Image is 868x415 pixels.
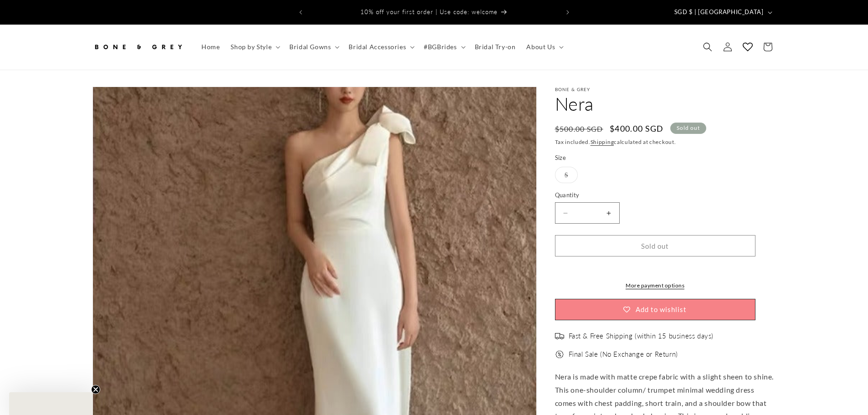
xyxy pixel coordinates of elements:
legend: Size [555,154,567,163]
button: Add to wishlist [555,299,755,320]
a: Shipping [591,138,614,145]
summary: Search [698,37,718,57]
span: About Us [526,43,555,51]
summary: Bridal Accessories [343,37,418,56]
span: Bridal Try-on [475,43,516,51]
label: S [555,167,578,183]
img: offer.png [555,350,564,359]
a: Bone and Grey Bridal [89,34,187,61]
span: $400.00 SGD [610,123,663,135]
span: Bridal Accessories [349,43,406,51]
summary: #BGBrides [418,37,469,56]
h1: Nera [555,92,776,116]
a: Bridal Try-on [469,37,521,56]
span: Bridal Gowns [289,43,331,51]
span: Fast & Free Shipping (within 15 business days) [569,332,714,341]
a: More payment options [555,282,755,290]
summary: Bridal Gowns [284,37,343,56]
button: Previous announcement [291,4,311,21]
span: 10% off your first order | Use code: welcome [360,8,498,15]
span: #BGBrides [424,43,457,51]
div: Close teaser [9,392,93,415]
span: Sold out [670,123,706,134]
span: Home [201,43,220,51]
s: $500.00 SGD [555,123,603,134]
img: Bone and Grey Bridal [92,37,184,57]
span: SGD $ | [GEOGRAPHIC_DATA] [674,8,764,17]
span: Final Sale (No Exchange or Return) [569,350,678,359]
summary: Shop by Style [225,37,284,56]
button: Sold out [555,235,755,256]
div: Tax included. calculated at checkout. [555,138,776,147]
p: Bone & Grey [555,87,776,92]
button: SGD $ | [GEOGRAPHIC_DATA] [669,4,776,21]
summary: About Us [521,37,567,56]
label: Quantity [555,191,755,200]
button: Close teaser [91,385,100,394]
span: Shop by Style [231,43,272,51]
a: Home [196,37,225,56]
button: Next announcement [558,4,578,21]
